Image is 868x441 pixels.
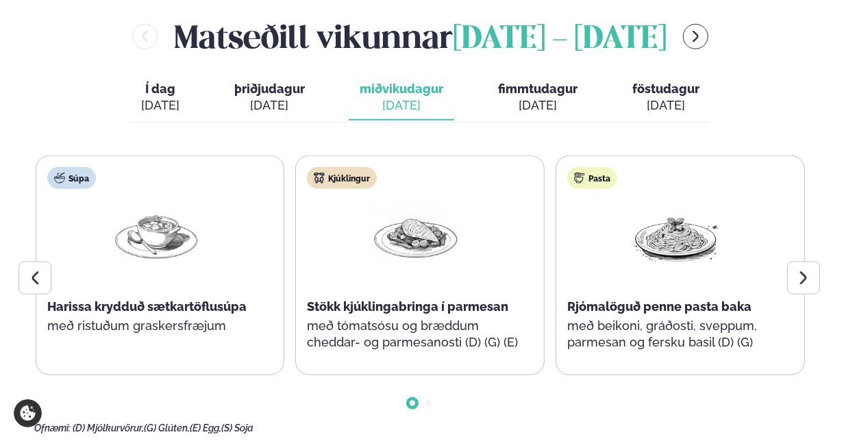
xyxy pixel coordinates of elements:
[307,318,525,351] p: með tómatsósu og bræddum cheddar- og parmesanosti (D) (G) (E)
[360,97,443,114] div: [DATE]
[307,299,508,314] span: Stökk kjúklingabringa í parmesan
[132,24,158,49] button: menu-btn-left
[14,399,42,427] a: Cookie settings
[314,173,325,184] img: chicken.svg
[112,200,200,264] img: Soup.png
[372,200,460,264] img: Chicken-breast.png
[487,75,588,121] button: fimmtudagur [DATE]
[130,75,190,121] button: Í dag [DATE]
[632,200,720,264] img: Spagetti.png
[567,318,785,351] p: með beikoni, gráðosti, sveppum, parmesan og fersku basil (D) (G)
[683,24,708,49] button: menu-btn-right
[47,299,247,314] span: Harissa krydduð sætkartöflusúpa
[223,75,316,121] button: þriðjudagur [DATE]
[360,81,443,96] span: miðvikudagur
[349,75,454,121] button: miðvikudagur [DATE]
[632,81,699,96] span: föstudagur
[632,97,699,114] div: [DATE]
[47,167,96,189] div: Súpa
[574,173,585,184] img: pasta.svg
[141,81,179,97] span: Í dag
[498,97,578,114] div: [DATE]
[567,167,617,189] div: Pasta
[174,14,667,59] h2: Matseðill vikunnar
[307,167,377,189] div: Kjúklingur
[621,75,710,121] button: föstudagur [DATE]
[234,97,305,114] div: [DATE]
[34,423,71,433] span: Ofnæmi:
[410,401,415,406] span: Go to slide 1
[426,401,432,406] span: Go to slide 2
[234,81,305,96] span: þriðjudagur
[221,423,253,433] span: (S) Soja
[567,299,752,314] span: Rjómalöguð penne pasta baka
[453,25,667,55] span: [DATE] - [DATE]
[47,318,265,334] p: með ristuðum graskersfræjum
[73,423,144,433] span: (D) Mjólkurvörur,
[141,97,179,114] div: [DATE]
[190,423,221,433] span: (E) Egg,
[54,173,65,184] img: soup.svg
[144,423,190,433] span: (G) Glúten,
[498,81,578,96] span: fimmtudagur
